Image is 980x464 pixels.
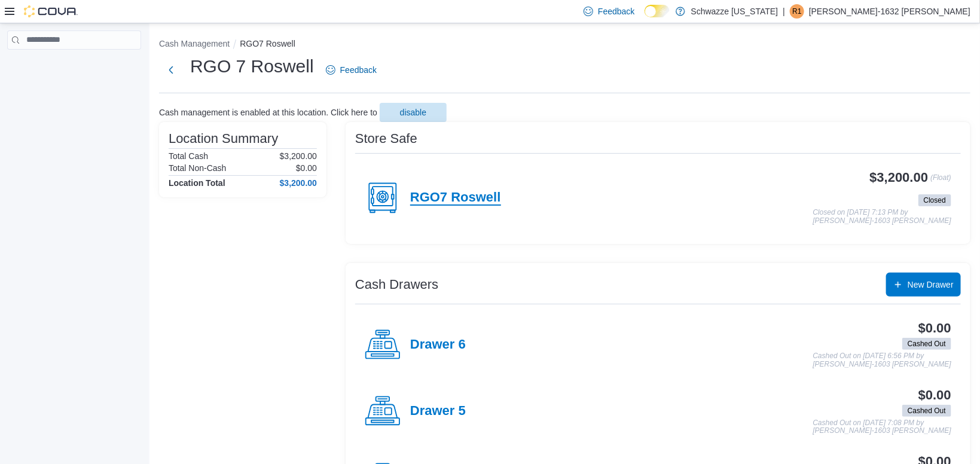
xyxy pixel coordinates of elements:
h4: Drawer 6 [410,337,466,353]
p: Cash management is enabled at this location. Click here to [159,108,377,117]
p: Cashed Out on [DATE] 6:56 PM by [PERSON_NAME]-1603 [PERSON_NAME] [813,352,951,368]
button: disable [380,103,447,122]
p: | [783,4,785,19]
span: Dark Mode [645,17,645,18]
p: $3,200.00 [280,151,317,161]
button: New Drawer [886,273,961,297]
img: Cova [24,5,78,17]
p: (Float) [930,170,951,192]
span: Cashed Out [908,405,946,416]
span: Closed [918,194,951,206]
nav: Complex example [7,52,141,81]
button: Cash Management [159,39,230,48]
span: Cashed Out [908,338,946,349]
span: Cashed Out [902,405,951,417]
nav: An example of EuiBreadcrumbs [159,38,970,52]
p: Cashed Out on [DATE] 7:08 PM by [PERSON_NAME]-1603 [PERSON_NAME] [813,419,951,435]
button: Next [159,58,183,82]
h3: $3,200.00 [870,170,929,185]
h4: RGO7 Roswell [410,190,501,206]
h3: Store Safe [355,132,417,146]
h1: RGO 7 Roswell [190,54,314,78]
a: Feedback [321,58,381,82]
span: R1 [792,4,801,19]
h6: Total Cash [169,151,208,161]
h3: $0.00 [918,388,951,402]
span: Feedback [340,64,377,76]
span: disable [400,106,426,118]
p: $0.00 [296,163,317,173]
p: Closed on [DATE] 7:13 PM by [PERSON_NAME]-1603 [PERSON_NAME] [813,209,951,225]
span: Feedback [598,5,634,17]
p: [PERSON_NAME]-1632 [PERSON_NAME] [809,4,970,19]
input: Dark Mode [645,5,670,17]
h3: Location Summary [169,132,278,146]
p: Schwazze [US_STATE] [691,4,778,19]
button: RGO7 Roswell [240,39,295,48]
h4: Location Total [169,178,225,188]
h3: $0.00 [918,321,951,335]
h3: Cash Drawers [355,277,438,292]
h4: Drawer 5 [410,404,466,419]
span: Cashed Out [902,338,951,350]
h6: Total Non-Cash [169,163,227,173]
span: Closed [924,195,946,206]
h4: $3,200.00 [280,178,317,188]
span: New Drawer [908,279,954,291]
div: Russell-1632 Ross [790,4,804,19]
